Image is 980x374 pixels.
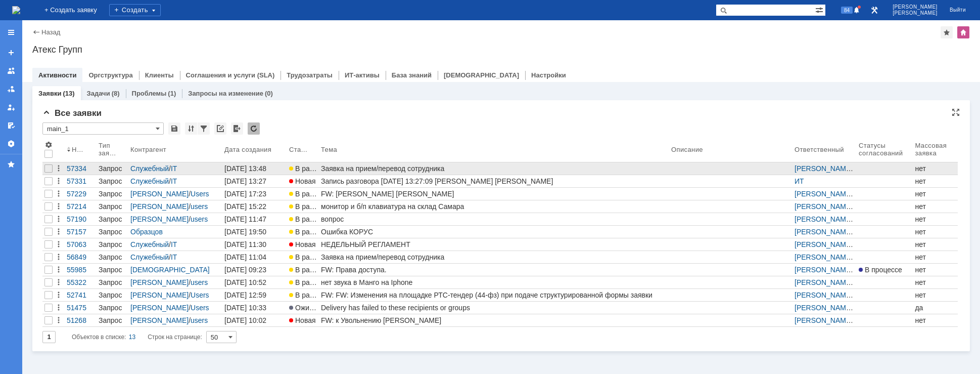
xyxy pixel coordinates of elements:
[319,251,669,263] a: Заявка на прием/перевод сотрудника
[841,7,853,14] span: 84
[795,202,855,211] div: /
[913,314,958,326] a: нет
[65,162,97,175] a: 57334
[99,316,126,324] div: Запрос на обслуживание
[915,253,956,261] div: нет
[893,10,938,16] span: [PERSON_NAME]
[795,164,855,173] div: /
[795,240,855,248] div: /
[287,188,319,200] a: В работе
[97,251,128,263] a: Запрос на обслуживание
[97,226,128,238] a: Запрос на обслуживание
[915,202,956,211] div: нет
[913,162,958,175] a: нет
[130,190,189,198] a: [PERSON_NAME]
[915,190,956,198] div: нет
[287,238,319,251] a: Новая
[859,142,903,157] div: Статусы согласований
[224,253,266,261] div: [DATE] 11:04
[913,213,958,225] a: нет
[868,4,880,16] a: Перейти в интерфейс администратора
[65,302,97,314] a: 51475
[795,240,853,248] a: [PERSON_NAME]
[222,264,287,276] a: [DATE] 09:23
[392,71,432,79] a: База знаний
[198,122,210,135] div: Фильтрация...
[55,190,63,198] div: Действия
[130,190,220,198] div: /
[67,215,95,223] div: 57190
[319,264,669,276] a: FW: Права доступа.
[130,177,169,185] a: Служебный
[913,200,958,213] a: нет
[321,291,667,299] div: FW: FW: Изменения на площадке РТС-тендер (44-фз) при подаче структурированной формы заявки
[321,240,667,248] div: НЕДЕЛЬНЫЙ РЕГЛАМЕНТ
[319,226,669,238] a: Ошибка КОРУС
[38,90,61,97] a: Заявки
[191,202,208,211] a: users
[65,175,97,187] a: 57331
[42,108,102,118] span: Все заявки
[795,304,855,312] div: /
[130,304,189,312] a: [PERSON_NAME]
[795,266,855,274] div: /
[65,251,97,263] a: 56849
[97,213,128,225] a: Запрос на обслуживание
[67,228,95,236] div: 57157
[67,253,95,261] div: 56849
[222,139,287,162] th: Дата создания
[224,190,266,198] div: [DATE] 17:23
[97,289,128,301] a: Запрос на обслуживание
[913,175,958,187] a: нет
[289,278,324,286] span: В работе
[97,302,128,314] a: Запрос на обслуживание
[188,90,263,97] a: Запросы на изменение
[38,71,76,79] a: Активности
[222,251,287,263] a: [DATE] 11:04
[55,202,63,211] div: Действия
[321,278,667,286] div: нет звука в Манго на Iphone
[319,139,669,162] th: Тема
[132,90,167,97] a: Проблемы
[222,226,287,238] a: [DATE] 19:50
[915,291,956,299] div: нет
[63,90,74,97] div: (13)
[289,266,324,274] span: В работе
[287,175,319,187] a: Новая
[795,202,853,211] a: [PERSON_NAME]
[319,213,669,225] a: вопрос
[99,190,126,198] div: Запрос на обслуживание
[130,240,169,248] a: Служебный
[915,228,956,236] div: нет
[168,90,176,97] div: (1)
[287,213,319,225] a: В работе
[99,142,118,157] div: Тип заявки
[99,177,126,185] div: Запрос на обслуживание
[795,304,853,312] a: [PERSON_NAME]
[99,164,126,173] div: Запрос на обслуживание
[55,291,63,299] div: Действия
[130,291,220,299] div: /
[815,5,825,14] span: Расширенный поиск
[224,215,266,223] div: [DATE] 11:47
[287,264,319,276] a: В работе
[99,304,126,312] div: Запрос на обслуживание
[795,253,853,261] a: [PERSON_NAME]
[321,146,338,153] div: Тема
[55,228,63,236] div: Действия
[321,215,667,223] div: вопрос
[287,226,319,238] a: В работе
[97,200,128,213] a: Запрос на обслуживание
[171,240,177,248] a: IT
[44,141,53,149] span: Настройки
[65,289,97,301] a: 52741
[795,316,853,324] a: [PERSON_NAME]
[915,177,956,185] div: нет
[321,304,667,312] div: Delivery has failed to these recipients or groups
[130,291,189,299] a: [PERSON_NAME]
[915,164,956,173] div: нет
[319,276,669,288] a: нет звука в Манго на Iphone
[65,264,97,276] a: 55985
[941,26,953,38] div: Добавить в избранное
[287,71,333,79] a: Трудозатраты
